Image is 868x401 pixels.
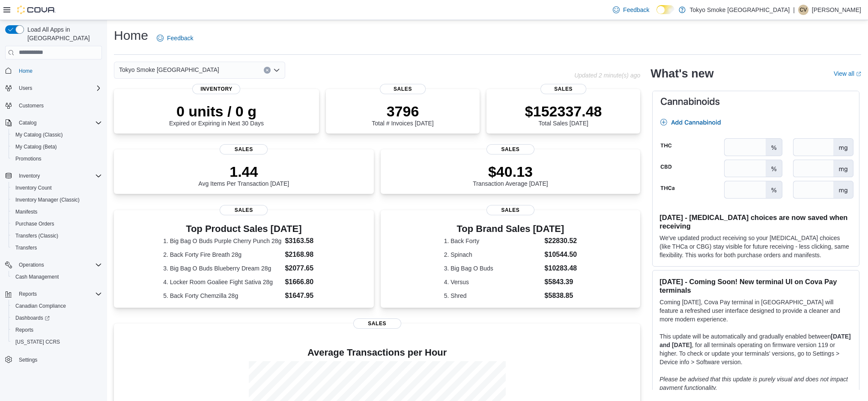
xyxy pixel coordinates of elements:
[19,291,37,297] span: Reports
[12,301,102,311] span: Canadian Compliance
[12,313,102,323] span: Dashboards
[656,5,674,14] input: Dark Mode
[12,231,62,241] a: Transfers (Classic)
[9,324,105,336] button: Reports
[285,236,324,246] dd: $3163.58
[15,339,60,345] span: [US_STATE] CCRS
[9,129,105,141] button: My Catalog (Classic)
[114,27,148,44] h1: Home
[15,118,40,128] button: Catalog
[121,348,633,358] h4: Average Transactions per Hour
[2,82,105,94] button: Users
[15,232,58,239] span: Transfers (Classic)
[800,5,807,15] span: CV
[545,263,577,273] dd: $10283.48
[444,224,577,234] h3: Top Brand Sales [DATE]
[656,14,657,15] span: Dark Mode
[198,163,289,180] p: 1.44
[264,67,271,74] button: Clear input
[19,261,44,268] span: Operations
[15,118,102,128] span: Catalog
[15,260,102,270] span: Operations
[659,333,850,348] strong: [DATE] and [DATE]
[659,332,852,366] p: This update will be automatically and gradually enabled between , for all terminals operating on ...
[2,117,105,129] button: Catalog
[12,231,102,241] span: Transfers (Classic)
[12,183,102,193] span: Inventory Count
[17,6,56,14] img: Cova
[545,250,577,260] dd: $10544.50
[12,130,66,140] a: My Catalog (Classic)
[444,264,541,273] dt: 3. Big Bag O Buds
[15,315,50,321] span: Dashboards
[12,219,102,229] span: Purchase Orders
[12,337,63,347] a: [US_STATE] CCRS
[353,318,401,329] span: Sales
[2,99,105,112] button: Customers
[623,6,649,14] span: Feedback
[609,1,653,18] a: Feedback
[444,291,541,300] dt: 5. Shred
[12,243,102,253] span: Transfers
[163,291,281,300] dt: 5. Back Forty Chemzilla 28g
[12,301,69,311] a: Canadian Compliance
[545,236,577,246] dd: $22830.52
[220,144,268,154] span: Sales
[19,356,37,363] span: Settings
[798,5,808,15] div: Chris Valenzuela
[15,289,102,299] span: Reports
[163,237,281,245] dt: 1. Big Bag O Buds Purple Cherry Punch 28g
[690,5,790,15] p: Tokyo Smoke [GEOGRAPHIC_DATA]
[119,65,219,75] span: Tokyo Smoke [GEOGRAPHIC_DATA]
[2,170,105,182] button: Inventory
[285,277,324,287] dd: $1666.80
[15,83,36,93] button: Users
[12,272,62,282] a: Cash Management
[12,207,102,217] span: Manifests
[444,250,541,259] dt: 2. Spinach
[15,327,33,333] span: Reports
[12,142,60,152] a: My Catalog (Beta)
[12,219,58,229] a: Purchase Orders
[285,291,324,301] dd: $1647.95
[19,68,33,74] span: Home
[9,242,105,254] button: Transfers
[9,218,105,230] button: Purchase Orders
[9,206,105,218] button: Manifests
[9,271,105,283] button: Cash Management
[163,278,281,286] dt: 4. Locker Room Goaliee Fight Sativa 28g
[15,143,57,150] span: My Catalog (Beta)
[169,103,264,120] p: 0 units / 0 g
[220,205,268,215] span: Sales
[9,141,105,153] button: My Catalog (Beta)
[15,260,48,270] button: Operations
[486,205,534,215] span: Sales
[15,83,102,93] span: Users
[15,208,37,215] span: Manifests
[12,325,37,335] a: Reports
[9,194,105,206] button: Inventory Manager (Classic)
[9,230,105,242] button: Transfers (Classic)
[834,70,861,77] a: View allExternal link
[15,171,43,181] button: Inventory
[12,142,102,152] span: My Catalog (Beta)
[525,103,602,127] div: Total Sales [DATE]
[15,100,102,111] span: Customers
[285,250,324,260] dd: $2168.98
[574,72,640,79] p: Updated 2 minute(s) ago
[198,163,289,187] div: Avg Items Per Transaction [DATE]
[15,273,59,280] span: Cash Management
[15,65,102,76] span: Home
[545,277,577,287] dd: $5843.39
[659,298,852,324] p: Coming [DATE], Cova Pay terminal in [GEOGRAPHIC_DATA] will feature a refreshed user interface des...
[473,163,548,180] p: $40.13
[444,278,541,286] dt: 4. Versus
[12,313,53,323] a: Dashboards
[2,259,105,271] button: Operations
[169,103,264,127] div: Expired or Expiring in Next 30 Days
[15,220,54,227] span: Purchase Orders
[153,30,197,47] a: Feedback
[19,119,36,126] span: Catalog
[12,243,40,253] a: Transfers
[15,171,102,181] span: Inventory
